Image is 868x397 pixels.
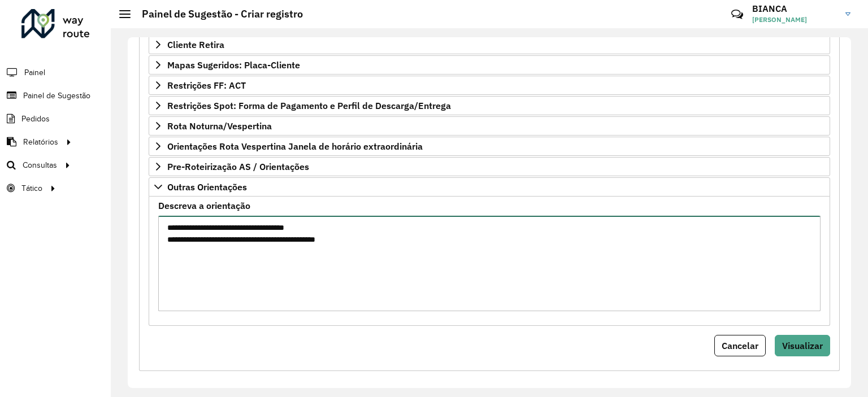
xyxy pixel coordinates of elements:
span: Cancelar [722,340,758,351]
span: Consultas [23,159,57,171]
span: [PERSON_NAME] [752,15,837,25]
span: Orientações Rota Vespertina Janela de horário extraordinária [167,142,423,151]
span: Pedidos [21,113,50,125]
button: Visualizar [775,335,830,356]
a: Outras Orientações [149,177,830,197]
span: Restrições FF: ACT [167,81,246,90]
a: Mapas Sugeridos: Placa-Cliente [149,55,830,75]
span: Cliente Retira [167,40,224,49]
a: Restrições Spot: Forma de Pagamento e Perfil de Descarga/Entrega [149,96,830,115]
span: Painel [24,67,45,78]
a: Orientações Rota Vespertina Janela de horário extraordinária [149,137,830,156]
span: Relatórios [23,136,58,148]
button: Cancelar [714,335,766,356]
span: Restrições Spot: Forma de Pagamento e Perfil de Descarga/Entrega [167,101,451,110]
span: Outras Orientações [167,182,247,191]
a: Contato Rápido [725,2,749,27]
span: Visualizar [782,340,823,351]
a: Cliente Retira [149,35,830,54]
a: Restrições FF: ACT [149,76,830,95]
a: Rota Noturna/Vespertina [149,116,830,136]
h3: BIANCA [752,3,837,14]
span: Mapas Sugeridos: Placa-Cliente [167,60,300,69]
div: Outras Orientações [149,197,830,326]
span: Rota Noturna/Vespertina [167,121,272,130]
span: Tático [21,182,42,194]
label: Descreva a orientação [158,199,250,212]
span: Pre-Roteirização AS / Orientações [167,162,309,171]
h2: Painel de Sugestão - Criar registro [131,8,303,20]
a: Pre-Roteirização AS / Orientações [149,157,830,176]
span: Painel de Sugestão [23,90,90,102]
